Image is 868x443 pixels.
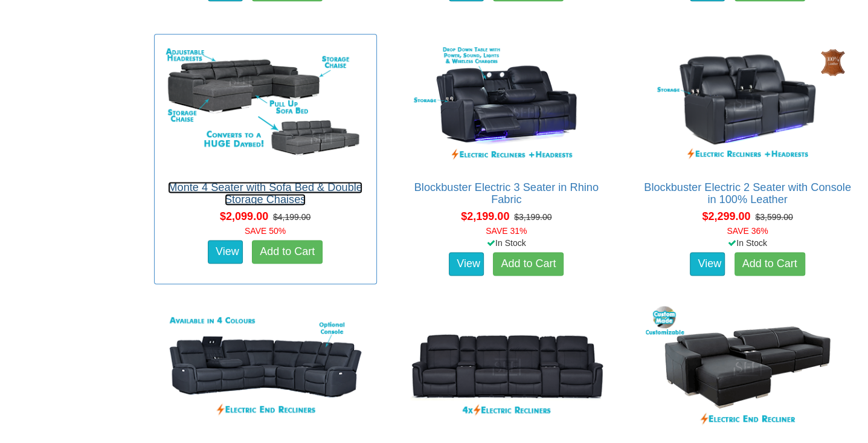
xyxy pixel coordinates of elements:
a: Blockbuster Electric 3 Seater in Rhino Fabric [414,181,599,205]
a: Add to Cart [493,252,564,276]
img: Monte 4 Seater with Sofa Bed & Double Storage Chaises [161,40,370,169]
a: View [690,252,725,276]
span: $2,099.00 [220,210,268,222]
img: Blockbuster Electric 2 Seater with Console in 100% Leather [643,40,852,169]
del: $4,199.00 [273,212,310,222]
div: In Stock [634,237,861,249]
div: In Stock [393,237,620,249]
img: Zurich 6 Seater Corner Modular in Rhino Fabric [161,303,370,431]
a: Add to Cart [735,252,805,276]
a: View [208,240,243,264]
del: $3,199.00 [514,212,551,222]
del: $3,599.00 [755,212,792,222]
span: $2,299.00 [702,210,750,222]
a: Monte 4 Seater with Sofa Bed & Double Storage Chaises [168,181,362,205]
font: SAVE 50% [245,226,286,236]
img: Domino King Chaise Lounge in Fabric [643,303,852,431]
a: Add to Cart [252,240,323,264]
font: SAVE 31% [486,226,527,236]
a: View [449,252,484,276]
span: $2,199.00 [461,210,509,222]
img: Blockbuster Electric 3 Seater in Rhino Fabric [402,40,611,169]
font: SAVE 36% [727,226,768,236]
a: Blockbuster Electric 2 Seater with Console in 100% Leather [644,181,851,205]
img: Zurich Theatre with 4x Electric Recliners in Rhino Fabric [402,303,611,431]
